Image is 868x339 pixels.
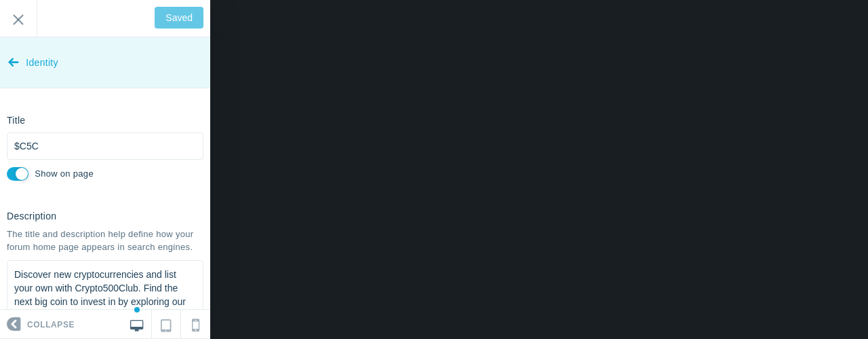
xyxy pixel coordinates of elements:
span: Collapse [27,310,75,339]
div: The title and description help define how your forum home page appears in search engines. [7,228,203,253]
label: Display the title on the body of the page [35,168,94,181]
h6: Title [7,115,25,126]
h6: Description [7,211,56,221]
span: Identity [26,37,58,88]
input: Display the title on the body of the page [7,167,28,181]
